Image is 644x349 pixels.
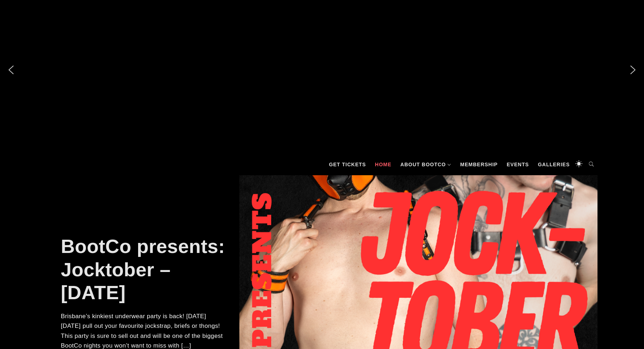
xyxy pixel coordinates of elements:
a: Home [371,154,395,175]
img: previous arrow [5,64,17,76]
a: GET TICKETS [325,154,370,175]
a: About BootCo [397,154,455,175]
img: next arrow [627,64,639,76]
a: Galleries [534,154,573,175]
a: Events [503,154,532,175]
a: Membership [457,154,501,175]
a: BootCo presents: Jocktober – [DATE] [61,235,225,303]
